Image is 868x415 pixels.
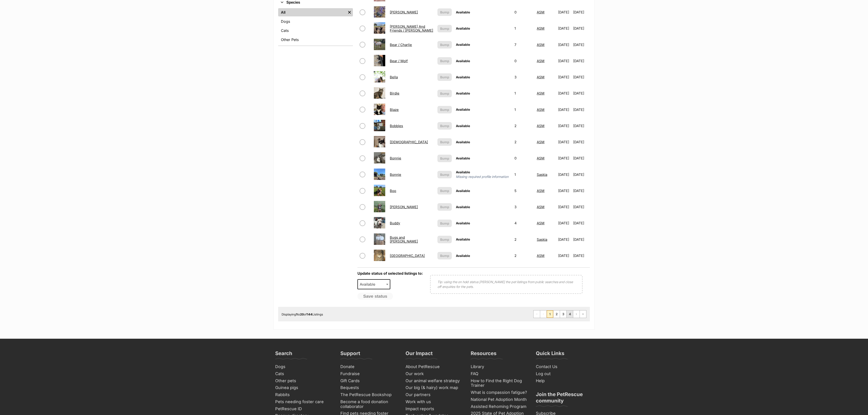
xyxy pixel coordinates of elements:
a: Other pets [273,377,334,384]
a: Birdie [390,91,399,95]
a: Saskia [537,172,547,177]
span: Available [357,279,390,289]
p: Tip: using the on hold status [PERSON_NAME] the pet listings from public searches and close off e... [437,279,575,289]
td: 4 [513,215,534,231]
button: Bump [437,203,452,211]
a: ASM [537,140,544,144]
h3: Join the PetRescue community [536,391,593,407]
td: [DATE] [573,215,589,231]
a: Bear / Charlie [390,43,412,47]
strong: 20 [300,313,304,316]
td: 7 [513,37,534,53]
img: Bart, Lisa And Friends / Lisa [374,22,385,34]
a: Saskia [537,237,547,242]
span: Available [456,237,470,241]
button: Bump [437,187,452,195]
a: Gift Cards [339,377,399,384]
span: Available [358,281,380,287]
td: [DATE] [573,232,589,247]
strong: 1 [296,313,297,316]
a: Bobbles [390,124,403,128]
a: ASM [537,124,544,128]
a: Assisted Rehoming Program [469,403,529,410]
span: Available [456,140,470,144]
span: Bump [440,156,449,161]
span: Bump [440,253,449,258]
a: [PERSON_NAME] [390,205,418,209]
span: Available [456,205,470,209]
a: Our partners [404,391,464,398]
span: Previous page [540,310,547,318]
a: All [278,8,346,16]
a: ASM [537,59,544,63]
td: [DATE] [573,134,589,150]
button: Bump [437,155,452,162]
td: 1 [513,85,534,101]
td: [DATE] [573,69,589,85]
a: Other Pets [278,36,353,44]
span: Bump [440,59,449,63]
a: Library [469,363,529,370]
td: [DATE] [556,53,573,69]
span: Bump [440,221,449,226]
td: [DATE] [556,183,573,199]
td: [DATE] [556,118,573,134]
button: Bump [437,41,452,49]
button: Bump [437,106,452,113]
a: Become a food donation collaborator [339,398,399,410]
td: [DATE] [573,248,589,264]
a: Our work [404,370,464,377]
a: Bonnie [390,172,401,177]
td: [DATE] [556,150,573,166]
a: How to Find the Right Dog Trainer [469,377,529,389]
a: Work with us [404,398,464,405]
img: Bella [374,71,385,82]
button: Bump [437,122,452,130]
span: Bump [440,140,449,144]
a: Bequests [339,384,399,391]
span: Bump [440,91,449,96]
button: Bump [437,73,452,81]
span: Bump [440,42,449,47]
span: Available [456,26,470,30]
a: ASM [537,10,544,14]
td: 1 [513,20,534,36]
td: [DATE] [556,199,573,215]
span: Available [456,189,470,193]
a: [PERSON_NAME] And Friends / [PERSON_NAME] [390,24,433,33]
td: 2 [513,232,534,247]
td: [DATE] [573,85,589,101]
td: [DATE] [573,37,589,53]
a: [GEOGRAPHIC_DATA] [390,254,425,258]
td: 2 [513,248,534,264]
a: Bella [390,75,398,79]
a: PetRescue ID [273,405,334,412]
td: 0 [513,53,534,69]
a: ASM [537,108,544,112]
span: Displaying to of Listings [282,313,323,316]
td: [DATE] [556,4,573,20]
td: 2 [513,134,534,150]
td: 2 [513,118,534,134]
button: Bump [437,25,452,32]
a: [PERSON_NAME] [390,10,418,14]
a: National Pet Adoption Month [469,396,529,403]
a: Help [534,377,595,384]
td: [DATE] [573,53,589,69]
a: Log out [534,370,595,377]
td: [DATE] [556,37,573,53]
img: Bear / Charlie [374,39,385,50]
a: Remove filter [346,8,353,16]
span: Bump [440,237,449,242]
h3: Support [340,350,360,359]
span: Available [456,124,470,128]
button: Bump [437,220,452,227]
span: Available [456,108,470,111]
td: [DATE] [556,215,573,231]
button: Bump [437,138,452,146]
td: [DATE] [573,199,589,215]
button: Bump [437,236,452,243]
a: Pets needing foster care [273,398,334,405]
span: Bump [440,75,449,79]
a: [DEMOGRAPHIC_DATA] [390,140,428,144]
